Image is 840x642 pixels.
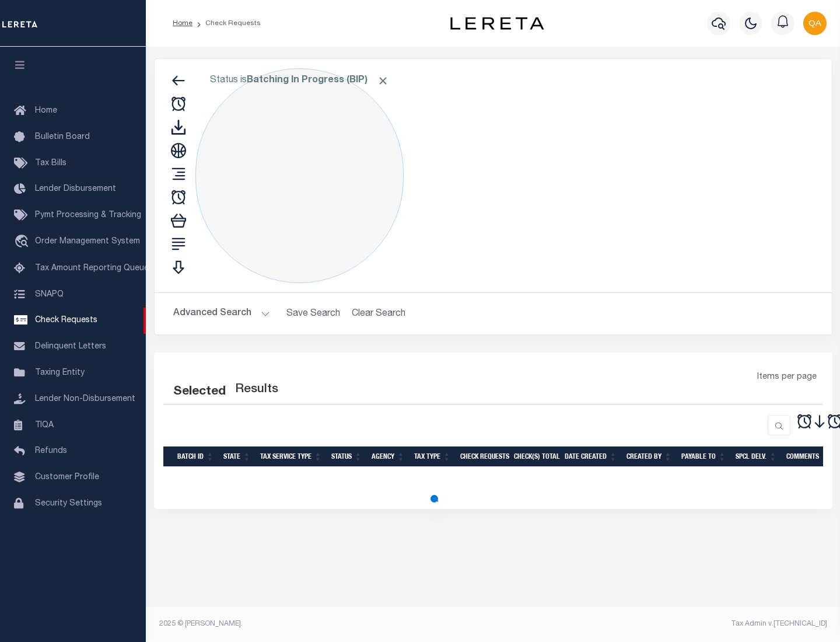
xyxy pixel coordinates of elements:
[35,369,85,377] span: Taxing Entity
[35,238,140,246] span: Order Management System
[35,395,135,403] span: Lender Non-Disbursement
[173,302,270,325] button: Advanced Search
[35,343,106,351] span: Delinquent Letters
[731,446,782,467] th: Spcl Delv.
[173,446,219,467] th: Batch Id
[35,159,66,168] span: Tax Bills
[195,68,404,283] div: Click to Edit
[35,133,90,141] span: Bulletin Board
[327,446,367,467] th: Status
[367,446,409,467] th: Agency
[35,185,116,193] span: Lender Disbursement
[14,235,33,250] i: travel_explore
[677,446,731,467] th: Payable To
[279,302,347,325] button: Save Search
[35,500,102,508] span: Security Settings
[347,302,411,325] button: Clear Search
[35,421,54,429] span: TIQA
[256,446,327,467] th: Tax Service Type
[377,75,389,87] span: Click to Remove
[247,76,389,85] b: Batching In Progress (BIP)
[35,473,99,481] span: Customer Profile
[173,20,192,27] a: Home
[35,107,57,115] span: Home
[409,446,456,467] th: Tax Type
[35,290,64,298] span: SNAPQ
[173,383,226,402] div: Selected
[235,381,278,399] label: Results
[150,619,494,629] div: 2025 © [PERSON_NAME].
[757,371,817,384] span: Items per page
[782,446,834,467] th: Comments
[192,18,261,29] li: Check Requests
[450,17,544,30] img: logo-dark.svg
[35,447,67,455] span: Refunds
[502,619,827,629] div: Tax Admin v.[TECHNICAL_ID]
[219,446,256,467] th: State
[35,264,149,273] span: Tax Amount Reporting Queue
[622,446,677,467] th: Created By
[560,446,622,467] th: Date Created
[509,446,560,467] th: Check(s) Total
[35,211,141,219] span: Pymt Processing & Tracking
[803,12,827,35] img: svg+xml;base64,PHN2ZyB4bWxucz0iaHR0cDovL3d3dy53My5vcmcvMjAwMC9zdmciIHBvaW50ZXItZXZlbnRzPSJub25lIi...
[35,316,97,325] span: Check Requests
[456,446,509,467] th: Check Requests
